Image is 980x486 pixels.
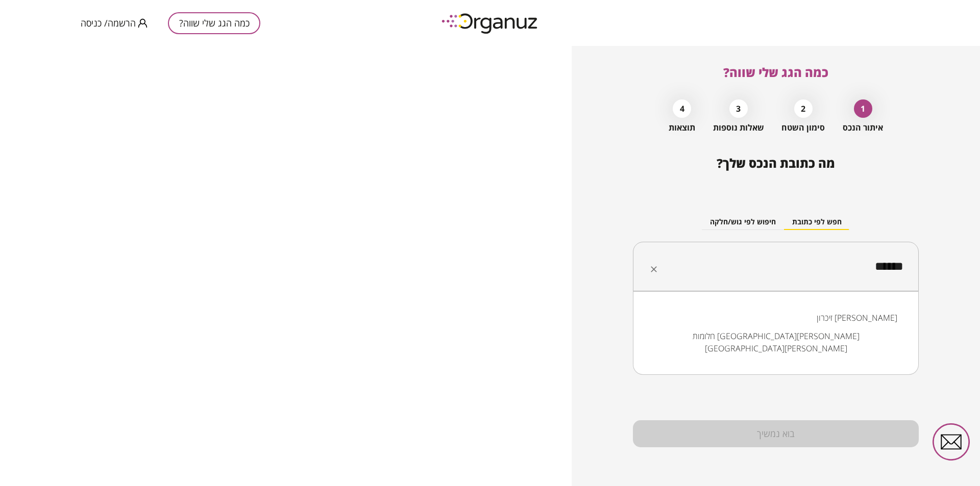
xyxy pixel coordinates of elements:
button: הרשמה/ כניסה [81,17,148,30]
div: 1 [854,99,872,118]
span: כמה הגג שלי שווה? [723,64,828,81]
span: סימון השטח [781,123,825,133]
button: חיפוש לפי גוש/חלקה [702,215,784,230]
img: logo [434,9,547,37]
div: 3 [729,99,748,118]
button: חפש לפי כתובת [784,215,850,230]
button: Clear [647,262,661,276]
div: 4 [673,99,691,118]
li: חלומות [GEOGRAPHIC_DATA][PERSON_NAME] [GEOGRAPHIC_DATA][PERSON_NAME] [646,327,905,357]
span: תוצאות [669,123,695,133]
button: כמה הגג שלי שווה? [168,12,260,34]
span: הרשמה/ כניסה [81,18,136,28]
div: 2 [794,99,813,118]
span: שאלות נוספות [713,123,764,133]
li: זיכרון [PERSON_NAME] [646,309,905,327]
span: מה כתובת הנכס שלך? [717,155,835,171]
span: איתור הנכס [843,123,883,133]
